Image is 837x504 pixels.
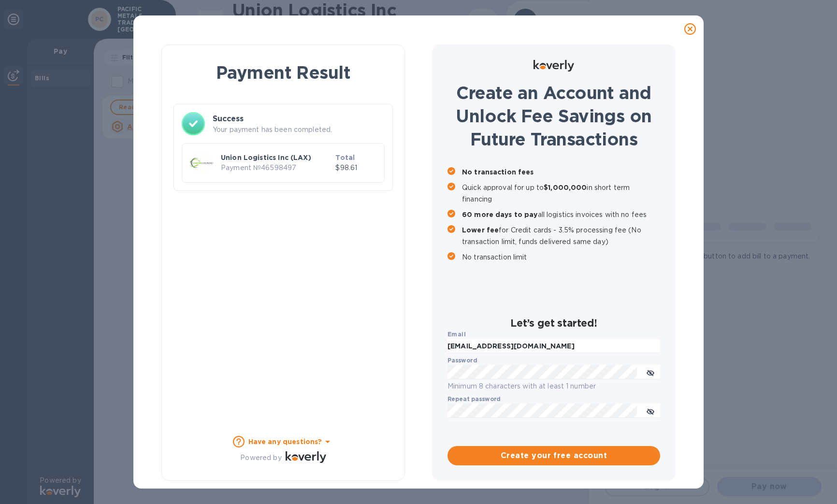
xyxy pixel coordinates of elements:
label: Repeat password [447,397,501,403]
p: Your payment has been completed. [213,125,385,135]
button: toggle password visibility [641,401,660,420]
h1: Create an Account and Unlock Fee Savings on Future Transactions [447,81,660,151]
b: Have any questions? [248,438,322,446]
button: Create your free account [447,446,660,465]
p: all logistics invoices with no fees [462,209,660,220]
b: Lower fee [462,226,499,234]
b: $1,000,000 [544,184,587,191]
p: $98.61 [335,163,376,173]
p: Minimum 8 characters with at least 1 number [447,381,660,392]
p: No transaction limit [462,251,660,263]
h3: Success [213,113,385,125]
p: for Credit cards - 3.5% processing fee (No transaction limit, funds delivered same day) [462,224,660,247]
b: No transaction fees [462,168,534,176]
button: toggle password visibility [641,362,660,382]
h2: Let’s get started! [447,317,660,329]
img: Logo [534,60,574,72]
label: Password [447,358,477,364]
h1: Payment Result [177,60,389,85]
b: Email [447,331,466,338]
img: Logo [286,451,326,463]
b: Total [335,154,355,161]
input: Enter email address [447,339,660,354]
b: 60 more days to pay [462,211,538,218]
p: Union Logistics Inc (LAX) [221,153,332,162]
p: Quick approval for up to in short term financing [462,182,660,205]
p: Powered by [240,453,281,463]
p: Payment № 46598497 [221,163,332,173]
span: Create your free account [455,450,652,461]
